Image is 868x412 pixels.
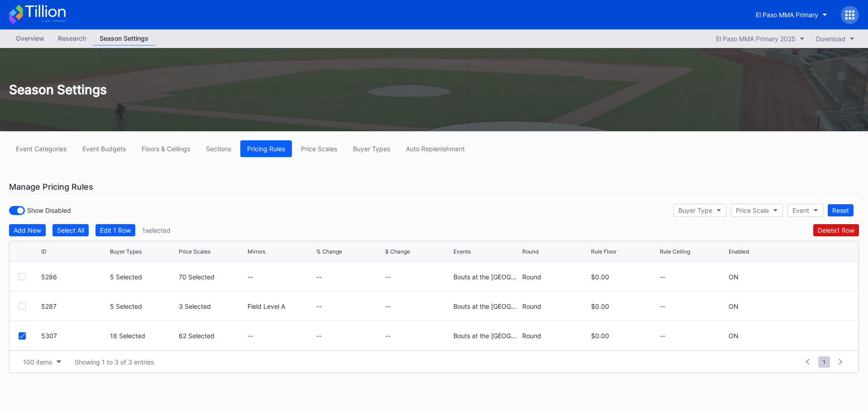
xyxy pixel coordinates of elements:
[660,273,726,281] div: --
[16,145,67,153] div: Event Categories
[248,302,314,310] div: Field Level A
[816,35,845,43] div: Download
[240,140,292,157] button: Pricing Rules
[346,140,397,157] button: Buyer Types
[142,226,171,234] div: 1 selected
[247,145,285,153] div: Pricing Rules
[729,302,739,310] div: ON
[9,32,51,46] a: Overview
[832,206,849,214] div: Reset
[19,356,66,368] button: 100 items
[813,224,859,236] button: Delete1 Row
[76,140,133,157] button: Event Budgets
[385,248,410,255] div: $ Change
[729,332,739,340] div: ON
[811,33,859,45] button: Download
[660,302,726,310] div: --
[9,180,859,194] div: Manage Pricing Rules
[57,226,84,234] div: Select All
[453,332,520,340] div: Bouts at the [GEOGRAPHIC_DATA][DATE]
[818,226,854,234] div: Delete 1 Row
[179,302,245,310] div: 3 Selected
[248,273,314,281] div: --
[453,273,520,281] div: Bouts at the [GEOGRAPHIC_DATA][DATE]
[756,11,818,19] div: El Paso MMA Primary
[792,206,809,214] div: Event
[787,204,823,217] button: Event
[353,145,390,153] div: Buyer Types
[179,332,245,340] div: 62 Selected
[399,140,472,157] button: Auto Replenishment
[142,145,190,153] div: Floors & Ceilings
[110,332,176,340] div: 18 Selected
[206,145,231,153] div: Sections
[294,140,344,157] button: Price Scales
[316,273,383,281] div: --
[316,302,383,310] div: --
[729,248,749,255] div: Enabled
[248,248,265,255] div: Mirrors
[453,302,520,310] div: Bouts at the [GEOGRAPHIC_DATA][DATE]
[522,273,589,281] div: Round
[93,32,155,46] a: Season Settings
[828,204,854,216] button: Reset
[51,32,93,46] a: Research
[95,224,135,236] button: Edit 1 Row
[660,332,726,340] div: --
[818,356,830,368] span: 1
[41,332,108,340] div: 5307
[591,273,658,281] div: $0.00
[110,302,176,310] div: 5 Selected
[41,273,108,281] div: 5286
[673,204,726,217] button: Buyer Type
[522,302,589,310] div: Round
[591,302,658,310] div: $0.00
[52,224,89,236] button: Select All
[385,302,452,310] div: --
[716,35,796,43] div: El Paso MMA Primary 2025
[522,248,539,255] div: Round
[385,273,452,281] div: --
[301,145,337,153] div: Price Scales
[82,145,126,153] div: Event Budgets
[591,332,658,340] div: $0.00
[51,32,93,45] div: Research
[248,332,314,340] div: --
[9,206,71,215] div: Show Disabled
[179,248,210,255] div: Price Scales
[23,358,52,366] div: 100 items
[522,332,589,340] div: Round
[385,332,452,340] div: --
[179,273,245,281] div: 70 Selected
[199,140,238,157] button: Sections
[406,145,465,153] div: Auto Replenishment
[100,226,131,234] div: Edit 1 Row
[75,358,154,366] div: Showing 1 to 3 of 3 entries
[110,273,176,281] div: 5 Selected
[316,332,383,340] div: --
[749,6,834,23] button: El Paso MMA Primary
[453,248,471,255] div: Events
[736,206,769,214] div: Price Scale
[591,248,616,255] div: Rule Floor
[41,302,108,310] div: 5287
[660,248,690,255] div: Rule Ceiling
[678,206,712,214] div: Buyer Type
[711,33,809,45] button: El Paso MMA Primary 2025
[14,226,41,234] div: Add New
[135,140,197,157] button: Floors & Ceilings
[316,248,342,255] div: % Change
[9,140,73,157] button: Event Categories
[110,248,142,255] div: Buyer Types
[9,224,46,236] button: Add New
[729,273,739,281] div: ON
[41,248,47,255] div: ID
